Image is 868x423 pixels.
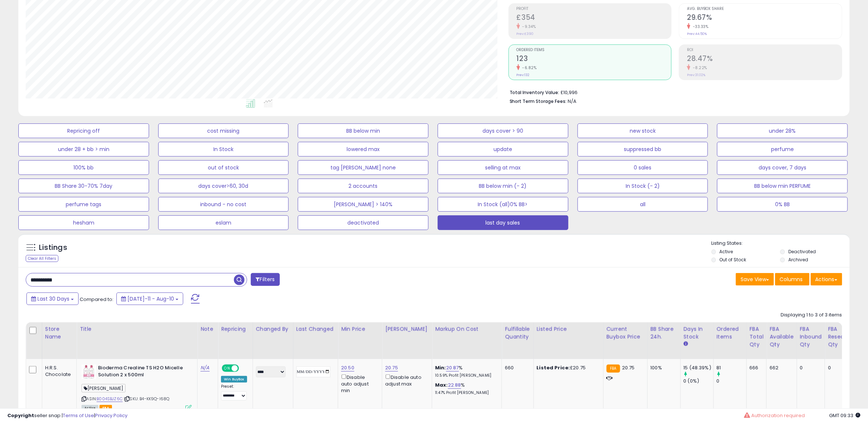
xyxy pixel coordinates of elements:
[505,365,528,371] div: 660
[158,197,289,212] button: inbound - no cost
[517,32,534,36] small: Prev: £390
[622,364,635,371] span: 20.75
[298,179,428,193] button: 2 accounts
[37,295,69,302] span: Last 30 Days
[253,322,293,359] th: CSV column name: cust_attr_2_Changed by
[828,365,858,371] div: 0
[811,273,842,286] button: Actions
[256,325,290,333] div: Changed by
[828,325,861,348] div: FBA Researching Qty
[651,365,675,371] div: 100%
[720,248,733,255] label: Active
[45,325,73,341] div: Store Name
[385,373,426,387] div: Disable auto adjust max
[687,54,842,64] h2: 28.47%
[221,384,247,401] div: Preset:
[80,296,113,303] span: Compared to:
[438,142,568,157] button: update
[717,179,848,193] button: BB below min PERFUME
[223,365,232,372] span: ON
[687,48,842,52] span: ROI
[717,378,746,384] div: 0
[537,364,570,371] b: Listed Price:
[435,365,496,378] div: %
[296,325,335,333] div: Last Changed
[26,255,58,262] div: Clear All Filters
[800,325,822,348] div: FBA inbound Qty
[18,160,149,175] button: 100% bb
[158,123,289,138] button: cost missing
[684,325,710,341] div: Days In Stock
[690,65,707,71] small: -8.22%
[720,257,746,263] label: Out of Stock
[18,179,149,193] button: BB Share 30-70% 7day
[298,215,428,230] button: deactivated
[578,197,708,212] button: all
[293,322,338,359] th: CSV column name: cust_attr_1_Last Changed
[341,364,354,372] a: 20.50
[82,405,98,411] span: All listings currently available for purchase on Amazon
[45,365,71,378] div: H.R.S. Chocolate
[82,365,96,379] img: 41IR8v9+QAL._SL40_.jpg
[537,325,600,333] div: Listed Price
[736,273,774,286] button: Save View
[687,7,842,11] span: Avg. Buybox Share
[251,273,279,286] button: Filters
[717,325,744,341] div: Ordered Items
[63,412,94,419] a: Terms of Use
[568,98,577,105] span: N/A
[341,325,379,333] div: Min Price
[435,325,499,333] div: Markup on Cost
[510,89,560,96] b: Total Inventory Value:
[578,160,708,175] button: 0 sales
[712,240,850,247] p: Listing States:
[690,24,709,29] small: -33.33%
[651,325,677,341] div: BB Share 24h.
[200,325,215,333] div: Note
[520,24,536,29] small: -9.34%
[684,365,713,371] div: 15 (48.39%)
[829,412,861,419] span: 2025-09-10 09:33 GMT
[770,325,793,348] div: FBA Available Qty
[298,142,428,157] button: lowered max
[80,325,194,333] div: Title
[750,365,761,371] div: 666
[298,160,428,175] button: tag [PERSON_NAME] none
[438,123,568,138] button: days cover > 90
[717,142,848,157] button: perfume
[18,142,149,157] button: under 28 + bb > min
[517,13,672,23] h2: £354
[298,197,428,212] button: [PERSON_NAME] > 140%
[684,378,713,384] div: 0 (0%)
[578,179,708,193] button: In Stock (- 2)
[438,160,568,175] button: selling at max
[687,73,705,77] small: Prev: 31.02%
[200,364,209,372] a: N/A
[578,142,708,157] button: suppressed bb
[717,123,848,138] button: under 28%
[221,376,247,383] div: Win BuyBox
[438,179,568,193] button: BB below min (- 2)
[97,396,123,402] a: B004SBJZ6C
[780,276,803,283] span: Columns
[607,325,644,341] div: Current Buybox Price
[517,54,672,64] h2: 123
[18,215,149,230] button: hesham
[520,65,537,71] small: -6.82%
[435,381,448,388] b: Max:
[517,48,672,52] span: Ordered Items
[781,312,842,319] div: Displaying 1 to 3 of 3 items
[717,197,848,212] button: 0% BB
[438,215,568,230] button: last day sales
[435,390,496,395] p: 11.47% Profit [PERSON_NAME]
[775,273,810,286] button: Columns
[517,73,530,77] small: Prev: 132
[435,382,496,395] div: %
[298,123,428,138] button: BB below min
[7,412,34,419] strong: Copyright
[435,364,446,371] b: Min:
[510,87,837,96] li: £10,996
[684,341,688,347] small: Days In Stock.
[770,365,791,371] div: 662
[158,160,289,175] button: out of stock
